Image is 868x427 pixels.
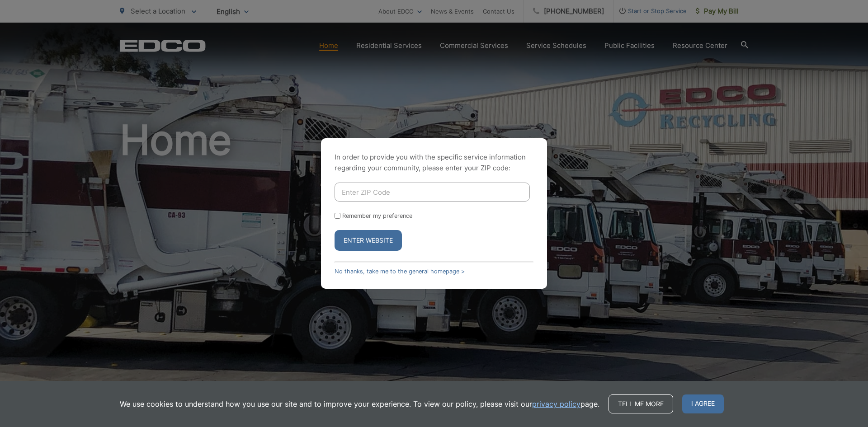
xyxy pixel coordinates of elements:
[532,399,580,409] a: privacy policy
[342,212,412,219] label: Remember my preference
[335,230,402,251] button: Enter Website
[609,394,673,413] a: Tell me more
[335,152,533,174] p: In order to provide you with the specific service information regarding your community, please en...
[120,399,599,409] p: We use cookies to understand how you use our site and to improve your experience. To view our pol...
[682,394,724,413] span: I agree
[335,268,465,275] a: No thanks, take me to the general homepage >
[335,183,530,202] input: Enter ZIP Code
